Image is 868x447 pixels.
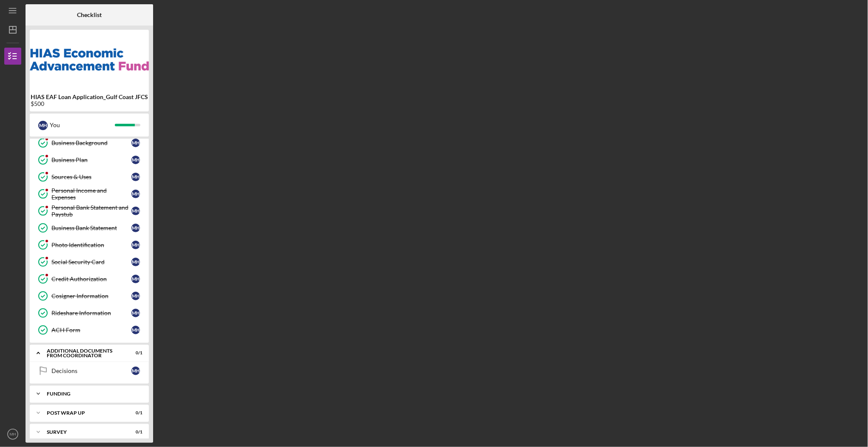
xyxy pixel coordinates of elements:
[34,202,145,219] a: Personal Bank Statement and PaystubMH
[47,391,138,396] div: Funding
[131,258,140,266] div: M H
[34,236,145,253] a: Photo IdentificationMH
[131,326,140,334] div: M H
[34,270,145,288] a: Credit AuthorizationMH
[131,173,140,181] div: M H
[131,224,140,232] div: M H
[47,430,121,435] div: Survey
[34,185,145,202] a: Personal Income and ExpensesMH
[51,259,131,265] div: Social Security Card
[51,225,131,231] div: Business Bank Statement
[131,309,140,317] div: M H
[127,410,142,416] div: 0 / 1
[131,207,140,215] div: M H
[30,34,149,85] img: Product logo
[127,430,142,435] div: 0 / 1
[51,327,131,333] div: ACH Form
[131,241,140,249] div: M H
[131,139,140,147] div: M H
[51,310,131,316] div: Rideshare Information
[4,426,21,443] button: MH
[10,432,16,437] text: MH
[51,204,131,218] div: Personal Bank Statement and Paystub
[34,168,145,185] a: Sources & UsesMH
[51,276,131,282] div: Credit Authorization
[51,242,131,248] div: Photo Identification
[51,157,131,163] div: Business Plan
[34,134,145,151] a: Business BackgroundMH
[34,151,145,168] a: Business PlanMH
[51,140,131,146] div: Business Background
[131,292,140,300] div: M H
[34,322,145,339] a: ACH FormMH
[47,410,121,416] div: Post Wrap Up
[131,190,140,198] div: M H
[34,219,145,236] a: Business Bank StatementMH
[131,156,140,164] div: M H
[34,362,145,379] a: DecisionsMH
[34,305,145,322] a: Rideshare InformationMH
[131,367,140,375] div: M H
[31,100,148,107] div: $500
[31,94,148,100] b: HIAS EAF Loan Application_Gulf Coast JFCS
[51,187,131,201] div: Personal Income and Expenses
[127,350,142,356] div: 0 / 1
[51,293,131,299] div: Cosigner Information
[34,288,145,305] a: Cosigner InformationMH
[47,348,121,358] div: Additional Documents from Coordinator
[50,118,115,132] div: You
[34,253,145,270] a: Social Security CardMH
[38,121,48,130] div: M H
[51,367,131,374] div: Decisions
[131,275,140,283] div: M H
[77,11,102,18] b: Checklist
[51,174,131,180] div: Sources & Uses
